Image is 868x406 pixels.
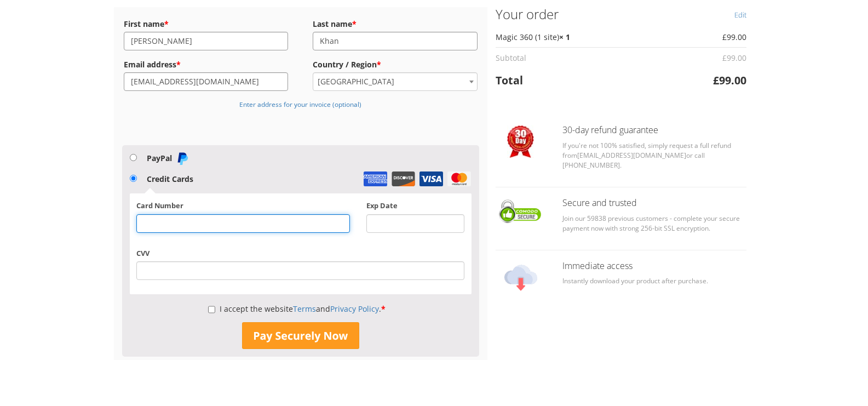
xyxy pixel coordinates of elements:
p: If you're not 100% satisfied, simply request a full refund from or call [PHONE_NUMBER]. [562,141,746,170]
img: MasterCard [447,171,472,186]
a: [EMAIL_ADDRESS][DOMAIN_NAME] [577,151,686,160]
label: Last name [313,16,478,32]
td: Magic 360 (1 site) [496,27,663,47]
input: I accept the websiteTermsandPrivacy Policy.* [208,300,215,319]
button: Pay Securely Now [242,322,359,350]
img: Checkout [504,261,537,294]
span: Country / Region [313,72,478,91]
th: Total [496,68,663,93]
iframe: Secure Credit Card Frame - Expiration Date [373,218,458,229]
abbr: required [176,59,181,70]
bdi: 99.00 [713,73,746,88]
h3: Your order [496,7,746,21]
label: Country / Region [313,57,478,72]
span: £ [713,73,719,88]
a: Edit [734,7,746,22]
abbr: required [381,304,386,314]
a: Privacy Policy [330,304,379,314]
iframe: Secure Credit Card Frame - Credit Card Number [143,218,342,229]
img: Visa [419,171,444,186]
img: Checkout [507,125,534,158]
h3: Secure and trusted [562,198,746,208]
abbr: required [377,59,381,70]
img: Checkout [496,198,546,225]
label: I accept the website and . [208,304,386,314]
label: Card Number [136,201,183,211]
h3: Immediate access [562,261,746,271]
label: Exp Date [366,201,398,211]
span: India [313,73,477,90]
img: PayPal [176,152,189,165]
span: £ [722,53,727,63]
p: Instantly download your product after purchase. [562,276,746,286]
strong: × 1 [559,32,570,42]
small: Enter address for your invoice (optional) [239,100,361,108]
label: CVV [136,248,150,259]
iframe: PayPal Message 1 [122,116,480,125]
a: Enter address for your invoice (optional) [239,99,361,109]
span: £ [722,32,727,42]
th: Subtotal [496,47,663,68]
label: Credit Cards [147,174,193,184]
bdi: 99.00 [722,32,746,42]
label: Email address [124,57,289,72]
img: Amex [363,171,388,186]
h3: 30-day refund guarantee [562,125,746,135]
label: PayPal [147,153,189,163]
iframe: Secure Credit Card Frame - CVV [143,265,457,276]
img: Discover [391,171,416,186]
label: First name [124,16,289,32]
bdi: 99.00 [722,53,746,63]
p: Join our 59838 previous customers - complete your secure payment now with strong 256-bit SSL encr... [562,214,746,233]
abbr: required [164,19,169,29]
a: Terms [293,304,316,314]
abbr: required [352,19,357,29]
